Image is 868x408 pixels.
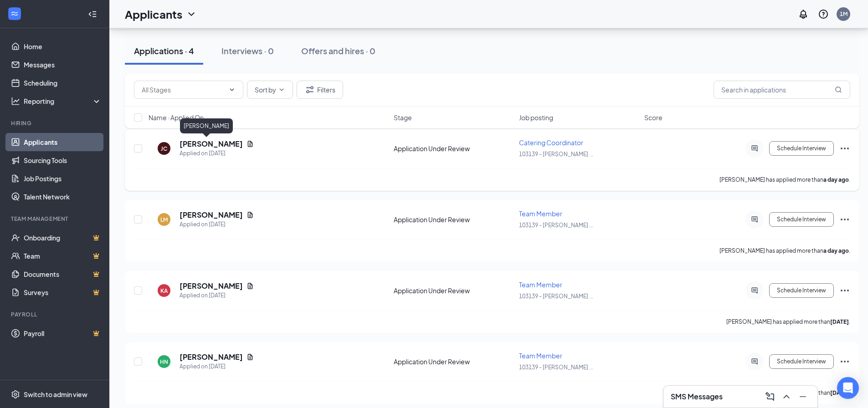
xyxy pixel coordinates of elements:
a: Home [24,37,102,56]
svg: Document [247,211,254,219]
button: Schedule Interview [769,141,834,156]
a: Applicants [24,133,102,151]
button: Schedule Interview [769,354,834,369]
div: LM [160,216,168,224]
svg: Filter [304,84,315,95]
svg: ChevronDown [278,86,285,93]
span: Sort by [255,87,276,93]
span: Score [644,113,663,122]
svg: ActiveChat [749,145,760,152]
input: All Stages [142,85,225,95]
button: Schedule Interview [769,283,834,298]
h5: [PERSON_NAME] [180,139,243,149]
a: Sourcing Tools [24,151,102,169]
svg: Document [247,353,254,361]
div: Open Intercom Messenger [837,377,859,399]
svg: Ellipses [839,285,850,296]
div: Hiring [11,119,100,127]
a: Job Postings [24,169,102,188]
svg: Collapse [88,10,97,19]
span: 103139 - [PERSON_NAME] ... [519,293,593,300]
b: a day ago [823,247,849,254]
svg: Ellipses [839,356,850,367]
svg: Analysis [11,97,20,106]
svg: MagnifyingGlass [835,86,842,93]
span: 103139 - [PERSON_NAME] ... [519,151,593,158]
button: ChevronUp [779,389,794,404]
h1: Applicants [125,6,182,22]
svg: ChevronDown [228,86,236,93]
div: [PERSON_NAME] [180,118,233,133]
a: Scheduling [24,74,102,92]
a: PayrollCrown [24,324,102,342]
svg: Document [247,140,254,148]
div: Reporting [24,97,102,106]
button: ComposeMessage [763,389,777,404]
div: Team Management [11,215,100,223]
svg: ComposeMessage [765,391,776,402]
svg: Ellipses [839,214,850,225]
div: Application Under Review [394,144,514,153]
a: Messages [24,56,102,74]
div: JC [161,145,167,153]
span: Team Member [519,280,562,289]
svg: Notifications [798,9,809,20]
span: Job posting [519,113,553,122]
b: [DATE] [830,389,849,396]
div: KA [160,287,168,295]
h5: [PERSON_NAME] [180,352,243,362]
svg: ActiveChat [749,358,760,365]
p: [PERSON_NAME] has applied more than . [726,318,850,326]
p: [PERSON_NAME] has applied more than . [719,247,850,255]
span: 103139 - [PERSON_NAME] ... [519,222,593,229]
button: Filter Filters [297,81,343,99]
svg: Ellipses [839,143,850,154]
div: Application Under Review [394,357,514,366]
svg: Minimize [797,391,808,402]
div: 1M [840,10,847,18]
div: Applications · 4 [134,45,194,56]
span: Name · Applied On [149,113,204,122]
button: Schedule Interview [769,212,834,227]
span: Team Member [519,209,562,218]
span: 103139 - [PERSON_NAME] ... [519,364,593,371]
a: Talent Network [24,188,102,206]
div: Applied on [DATE] [180,362,254,371]
svg: ActiveChat [749,287,760,294]
div: Application Under Review [394,215,514,224]
div: HN [160,358,168,366]
div: Switch to admin view [24,390,87,399]
svg: WorkstreamLogo [10,9,19,18]
span: Catering Coordinator [519,138,583,147]
b: a day ago [823,176,849,183]
a: SurveysCrown [24,283,102,301]
div: Payroll [11,311,100,318]
svg: ChevronUp [781,391,792,402]
b: [DATE] [830,318,849,325]
span: Team Member [519,352,562,360]
svg: Settings [11,390,20,399]
span: Stage [394,113,412,122]
p: [PERSON_NAME] has applied more than . [719,176,850,184]
a: TeamCrown [24,247,102,265]
svg: Document [247,282,254,290]
div: Offers and hires · 0 [301,45,375,56]
input: Search in applications [714,81,850,99]
div: Interviews · 0 [221,45,274,56]
a: OnboardingCrown [24,229,102,247]
svg: ActiveChat [749,216,760,223]
button: Sort byChevronDown [247,81,293,99]
div: Applied on [DATE] [180,291,254,300]
button: Minimize [796,389,810,404]
svg: QuestionInfo [818,9,829,20]
h5: [PERSON_NAME] [180,281,243,291]
h3: SMS Messages [671,392,723,402]
div: Applied on [DATE] [180,220,254,229]
div: Application Under Review [394,286,514,295]
svg: ChevronDown [186,9,197,20]
a: DocumentsCrown [24,265,102,283]
h5: [PERSON_NAME] [180,210,243,220]
div: Applied on [DATE] [180,149,254,158]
